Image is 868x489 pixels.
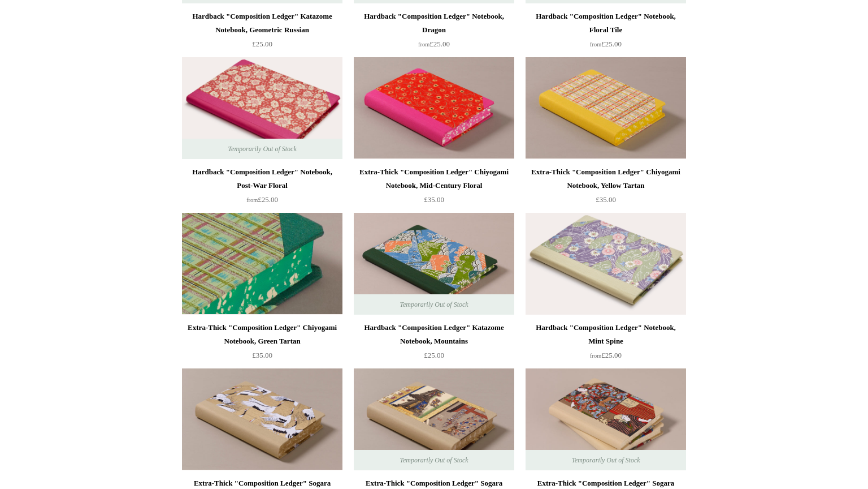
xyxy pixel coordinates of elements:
span: from [590,353,601,359]
img: Hardback "Composition Ledger" Notebook, Mint Spine [526,213,686,315]
a: Extra-Thick "Composition Ledger" Sogara Yuzen Notebook, Ukiyo-e Extra-Thick "Composition Ledger" ... [354,368,514,470]
img: Extra-Thick "Composition Ledger" Sogara Yuzen Notebook, 1000 Cranes [182,368,342,470]
a: Hardback "Composition Ledger" Notebook, Post-War Floral from£25.00 [182,165,342,212]
span: £25.00 [590,40,622,48]
a: Hardback "Composition Ledger" Notebook, Floral Tile from£25.00 [526,10,686,56]
a: Extra-Thick "Composition Ledger" Chiyogami Notebook, Green Tartan £35.00 [182,321,342,367]
a: Extra-Thick "Composition Ledger" Chiyogami Notebook, Green Tartan Extra-Thick "Composition Ledger... [182,213,342,315]
div: Hardback "Composition Ledger" Katazome Notebook, Mountains [357,321,511,348]
div: Hardback "Composition Ledger" Notebook, Mint Spine [528,321,683,348]
span: Temporarily Out of Stock [388,450,479,470]
a: Extra-Thick "Composition Ledger" Chiyogami Notebook, Yellow Tartan £35.00 [526,165,686,212]
img: Extra-Thick "Composition Ledger" Chiyogami Notebook, Green Tartan [182,213,342,315]
span: Temporarily Out of Stock [216,139,307,159]
a: Hardback "Composition Ledger" Notebook, Dragon from£25.00 [354,10,514,56]
span: from [246,197,258,203]
span: £25.00 [590,351,622,359]
span: £25.00 [252,40,272,48]
span: £25.00 [246,195,278,204]
span: £25.00 [418,40,450,48]
span: £25.00 [424,351,444,359]
a: Hardback "Composition Ledger" Notebook, Post-War Floral Hardback "Composition Ledger" Notebook, P... [182,57,342,159]
span: £35.00 [424,195,444,204]
div: Extra-Thick "Composition Ledger" Chiyogami Notebook, Mid-Century Floral [357,165,511,192]
img: Extra-Thick "Composition Ledger" Chiyogami Notebook, Yellow Tartan [526,57,686,159]
span: Temporarily Out of Stock [388,294,479,315]
a: Hardback "Composition Ledger" Notebook, Mint Spine Hardback "Composition Ledger" Notebook, Mint S... [526,213,686,315]
span: £35.00 [252,351,272,359]
img: Extra-Thick "Composition Ledger" Sogara Yuzen Notebook, Interiors [526,368,686,470]
div: Hardback "Composition Ledger" Katazome Notebook, Geometric Russian [185,10,340,37]
a: Hardback "Composition Ledger" Katazome Notebook, Mountains Hardback "Composition Ledger" Katazome... [354,213,514,315]
span: Temporarily Out of Stock [560,450,651,470]
div: Extra-Thick "Composition Ledger" Chiyogami Notebook, Green Tartan [185,321,340,348]
img: Hardback "Composition Ledger" Notebook, Post-War Floral [182,57,342,159]
a: Extra-Thick "Composition Ledger" Sogara Yuzen Notebook, Interiors Extra-Thick "Composition Ledger... [526,368,686,470]
img: Extra-Thick "Composition Ledger" Sogara Yuzen Notebook, Ukiyo-e [354,368,514,470]
a: Extra-Thick "Composition Ledger" Chiyogami Notebook, Mid-Century Floral Extra-Thick "Composition ... [354,57,514,159]
span: from [418,41,429,48]
a: Hardback "Composition Ledger" Notebook, Mint Spine from£25.00 [526,321,686,367]
span: £35.00 [596,195,616,204]
div: Hardback "Composition Ledger" Notebook, Floral Tile [528,10,683,37]
a: Extra-Thick "Composition Ledger" Sogara Yuzen Notebook, 1000 Cranes Extra-Thick "Composition Ledg... [182,368,342,470]
div: Extra-Thick "Composition Ledger" Chiyogami Notebook, Yellow Tartan [528,165,683,192]
a: Extra-Thick "Composition Ledger" Chiyogami Notebook, Yellow Tartan Extra-Thick "Composition Ledge... [526,57,686,159]
a: Extra-Thick "Composition Ledger" Chiyogami Notebook, Mid-Century Floral £35.00 [354,165,514,212]
span: from [590,41,601,48]
div: Hardback "Composition Ledger" Notebook, Post-War Floral [185,165,340,192]
img: Extra-Thick "Composition Ledger" Chiyogami Notebook, Mid-Century Floral [354,57,514,159]
a: Hardback "Composition Ledger" Katazome Notebook, Mountains £25.00 [354,321,514,367]
img: Hardback "Composition Ledger" Katazome Notebook, Mountains [354,213,514,315]
a: Hardback "Composition Ledger" Katazome Notebook, Geometric Russian £25.00 [182,10,342,56]
div: Hardback "Composition Ledger" Notebook, Dragon [357,10,511,37]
